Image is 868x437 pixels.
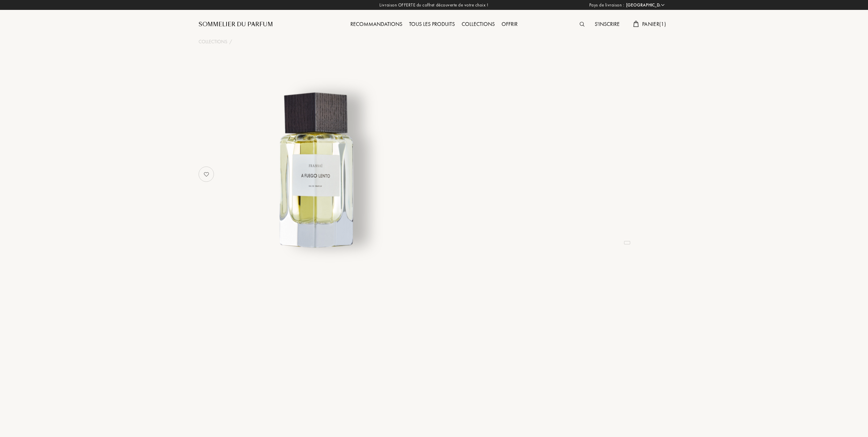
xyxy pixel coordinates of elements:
div: Collections [458,20,498,29]
a: Sommelier du Parfum [199,20,273,29]
img: arrow_w.png [660,2,665,7]
a: Tous les produits [406,20,458,28]
div: Recommandations [347,20,406,29]
a: Recommandations [347,20,406,28]
div: Offrir [498,20,521,29]
span: Pays de livraison : [589,2,624,9]
div: Tous les produits [406,20,458,29]
a: Offrir [498,20,521,28]
div: / [229,38,232,45]
img: cart.svg [633,21,639,27]
img: undefined undefined [232,87,401,255]
a: Collections [199,38,227,45]
a: Collections [458,20,498,28]
img: no_like_p.png [200,167,213,181]
img: search_icn.svg [580,22,584,27]
a: S'inscrire [591,20,623,28]
div: S'inscrire [591,20,623,29]
span: Panier ( 1 ) [642,20,666,28]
